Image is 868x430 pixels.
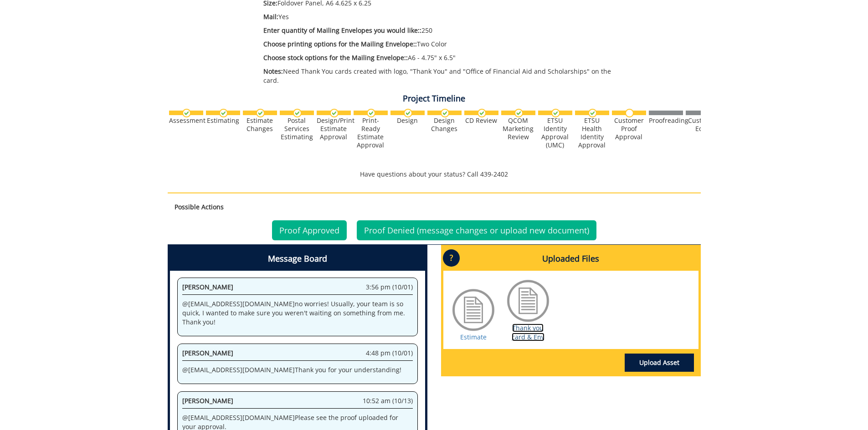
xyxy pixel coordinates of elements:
[366,283,413,292] span: 3:56 pm (10/01)
[551,109,560,117] img: checkmark
[501,116,535,141] div: QCOM Marketing Review
[330,109,339,117] img: checkmark
[168,94,701,103] h4: Project Timeline
[182,365,413,374] p: @ [EMAIL_ADDRESS][DOMAIN_NAME] Thank you for your understanding!
[243,116,277,133] div: Estimate Changes
[263,67,283,76] span: Notes:
[182,349,233,357] span: [PERSON_NAME]
[514,109,523,117] img: checkmark
[366,349,413,358] span: 4:48 pm (10/01)
[182,299,413,327] p: @ [EMAIL_ADDRESS][DOMAIN_NAME] no worries! Usually, your team is so quick, I wanted to make sure ...
[460,333,487,341] a: Estimate
[317,116,351,141] div: Design/Print Estimate Approval
[263,40,620,49] p: Two Color
[263,26,620,35] p: 250
[169,116,203,125] div: Assessment
[625,109,634,117] img: no
[182,109,191,117] img: checkmark
[182,283,233,291] span: [PERSON_NAME]
[512,324,544,341] a: Thank you card & Env
[363,396,413,405] span: 10:52 am (10/13)
[256,109,265,117] img: checkmark
[686,116,720,133] div: Customer Edits
[357,220,596,240] a: Proof Denied (message changes or upload new document)
[175,202,224,211] strong: Possible Actions
[404,109,412,117] img: checkmark
[464,116,498,125] div: CD Review
[263,12,620,21] p: Yes
[280,116,314,141] div: Postal Services Estimating
[263,67,620,85] p: Need Thank You cards created with logo, "Thank You" and "Office of Financial Aid and Scholarships...
[443,249,460,267] p: ?
[625,354,694,372] a: Upload Asset
[588,109,597,117] img: checkmark
[263,53,408,62] span: Choose stock options for the Mailing Envelope::
[575,116,609,149] div: ETSU Health Identity Approval
[182,396,233,405] span: [PERSON_NAME]
[354,116,388,149] div: Print-Ready Estimate Approval
[612,116,646,141] div: Customer Proof Approval
[168,170,701,179] p: Have questions about your status? Call 439-2402
[390,116,425,125] div: Design
[219,109,228,117] img: checkmark
[649,116,683,125] div: Proofreading
[272,220,347,240] a: Proof Approved
[170,247,425,271] h4: Message Board
[538,116,572,149] div: ETSU Identity Approval (UMC)
[478,109,486,117] img: checkmark
[443,247,699,271] h4: Uploaded Files
[263,12,278,21] span: Mail:
[263,26,421,35] span: Enter quantity of Mailing Envelopes you would like::
[293,109,302,117] img: checkmark
[263,40,417,48] span: Choose printing options for the Mailing Envelope::
[427,116,462,133] div: Design Changes
[367,109,375,117] img: checkmark
[441,109,449,117] img: checkmark
[206,116,240,125] div: Estimating
[263,53,620,62] p: A6 - 4.75" x 6.5"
